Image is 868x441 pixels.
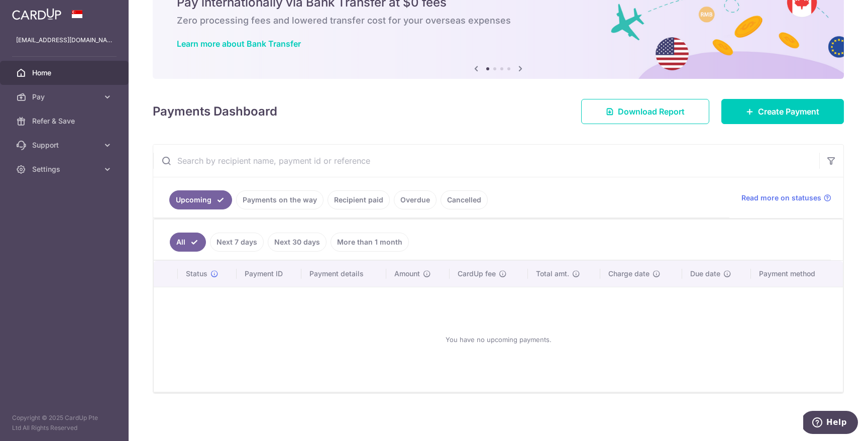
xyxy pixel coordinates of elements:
[32,92,98,102] span: Pay
[32,68,98,78] span: Home
[328,190,390,209] a: Recipient paid
[751,261,843,287] th: Payment method
[32,116,98,126] span: Refer & Save
[608,269,649,279] span: Charge date
[177,39,301,49] a: Learn more about Bank Transfer
[394,269,420,279] span: Amount
[153,145,819,177] input: Search by recipient name, payment id or reference
[268,233,327,252] a: Next 30 days
[236,190,323,209] a: Payments on the way
[32,164,98,174] span: Settings
[758,105,819,118] span: Create Payment
[441,190,488,209] a: Cancelled
[458,269,496,279] span: CardUp fee
[301,261,386,287] th: Payment details
[177,15,820,27] h6: Zero processing fees and lowered transfer cost for your overseas expenses
[803,411,858,436] iframe: Opens a widget where you can find more information
[153,102,277,121] h4: Payments Dashboard
[12,8,61,20] img: CardUp
[186,269,207,279] span: Status
[536,269,569,279] span: Total amt.
[32,140,98,150] span: Support
[394,190,437,209] a: Overdue
[741,193,831,203] a: Read more on statuses
[166,295,831,384] div: You have no upcoming payments.
[690,269,720,279] span: Due date
[237,261,302,287] th: Payment ID
[210,233,264,252] a: Next 7 days
[16,35,113,45] p: [EMAIL_ADDRESS][DOMAIN_NAME]
[618,105,685,118] span: Download Report
[170,233,206,252] a: All
[741,193,821,203] span: Read more on statuses
[721,99,844,124] a: Create Payment
[331,233,409,252] a: More than 1 month
[581,99,709,124] a: Download Report
[169,190,232,209] a: Upcoming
